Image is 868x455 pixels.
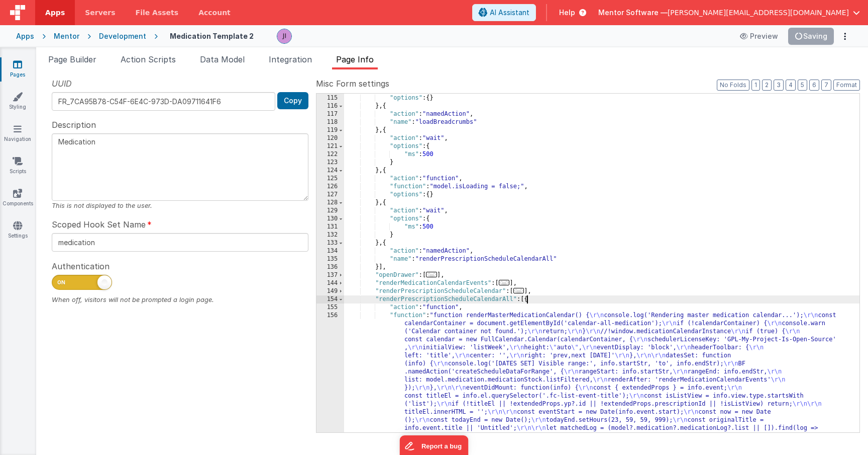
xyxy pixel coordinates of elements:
[316,239,344,247] div: 133
[559,8,575,18] span: Help
[316,247,344,255] div: 134
[798,80,807,91] button: 5
[200,54,245,64] span: Data Model
[472,4,536,21] button: AI Assistant
[52,119,96,131] span: Description
[717,80,749,91] button: No Folds
[316,304,344,312] div: 155
[316,175,344,183] div: 125
[136,8,179,18] span: File Assets
[833,80,860,91] button: Format
[52,260,110,272] span: Authentication
[316,215,344,223] div: 130
[316,150,344,159] div: 122
[99,31,146,41] div: Development
[277,92,308,109] button: Copy
[316,142,344,150] div: 121
[788,28,834,45] button: Saving
[316,207,344,215] div: 129
[54,31,79,41] div: Mentor
[786,80,796,91] button: 4
[316,199,344,207] div: 128
[316,118,344,126] div: 118
[52,78,72,90] span: UUID
[821,80,831,91] button: 7
[316,263,344,271] div: 136
[316,78,389,90] span: Misc Form settings
[668,8,849,18] span: [PERSON_NAME][EMAIL_ADDRESS][DOMAIN_NAME]
[316,295,344,304] div: 154
[316,94,344,102] div: 115
[16,31,34,41] div: Apps
[277,29,291,43] img: 6c3d48e323fef8557f0b76cc516e01c7
[269,54,312,64] span: Integration
[170,32,254,40] h4: Medication Template 2
[316,231,344,239] div: 132
[316,223,344,231] div: 131
[751,80,760,91] button: 1
[316,102,344,110] div: 116
[809,80,819,91] button: 6
[85,8,115,18] span: Servers
[316,287,344,295] div: 149
[838,29,852,43] button: Options
[52,295,308,305] div: When off, visitors will not be prompted a login page.
[121,54,176,64] span: Action Scripts
[316,191,344,199] div: 127
[490,8,529,18] span: AI Assistant
[52,218,146,231] span: Scoped Hook Set Name
[316,279,344,287] div: 144
[52,201,308,210] div: This is not displayed to the user.
[598,8,860,18] button: Mentor Software — [PERSON_NAME][EMAIL_ADDRESS][DOMAIN_NAME]
[774,80,784,91] button: 3
[316,167,344,175] div: 124
[762,80,772,91] button: 2
[734,28,784,44] button: Preview
[426,272,437,277] span: ...
[316,126,344,134] div: 119
[316,271,344,279] div: 137
[336,54,374,64] span: Page Info
[316,134,344,142] div: 120
[316,255,344,263] div: 135
[48,54,96,64] span: Page Builder
[513,288,524,293] span: ...
[499,280,510,285] span: ...
[598,8,668,18] span: Mentor Software —
[316,159,344,167] div: 123
[316,110,344,118] div: 117
[45,8,65,18] span: Apps
[316,183,344,191] div: 126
